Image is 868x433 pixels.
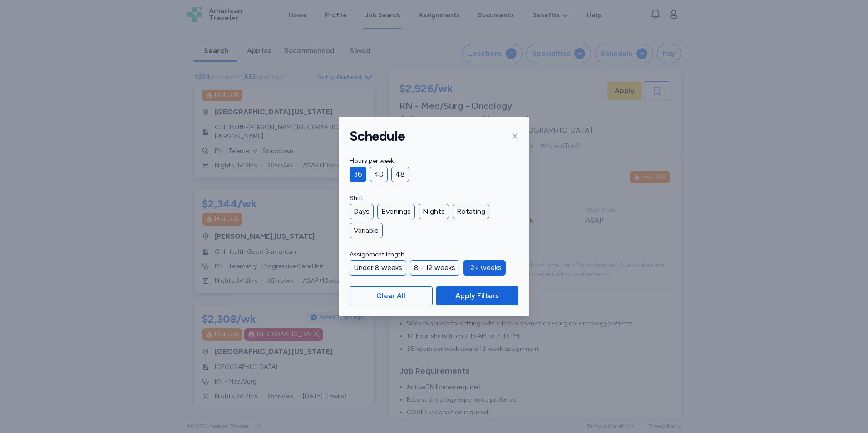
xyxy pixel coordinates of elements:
[463,260,506,276] div: 12+ weeks
[391,167,409,182] div: 48
[350,128,405,145] h1: Schedule
[376,290,405,301] span: Clear All
[350,156,518,167] label: Hours per week
[350,249,518,260] label: Assignment length
[350,167,366,182] div: 36
[436,286,518,305] button: Apply Filters
[350,204,374,219] div: Days
[350,193,518,204] label: Shift
[410,260,459,276] div: 8 - 12 weeks
[350,223,383,238] div: Variable
[350,286,433,305] button: Clear All
[370,167,388,182] div: 40
[350,260,406,276] div: Under 8 weeks
[377,204,415,219] div: Evenings
[453,204,489,219] div: Rotating
[419,204,449,219] div: Nights
[455,290,499,301] span: Apply Filters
